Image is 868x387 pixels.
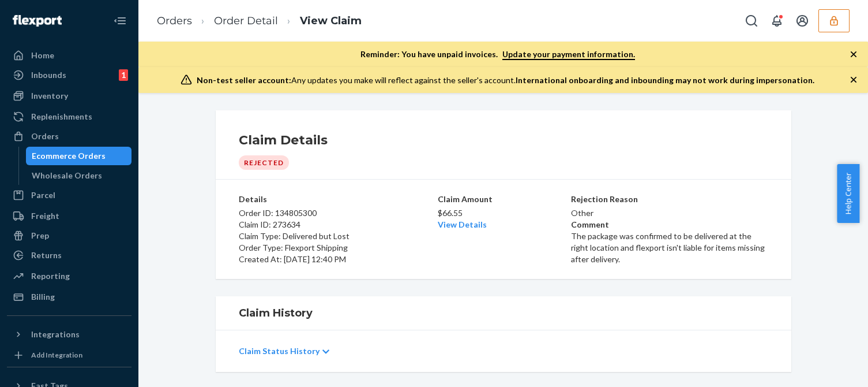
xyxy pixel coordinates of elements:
[7,87,131,105] a: Inventory
[32,170,102,181] div: Wholesale Orders
[119,69,128,81] div: 1
[239,193,435,205] p: Details
[31,50,54,61] div: Home
[214,14,278,27] a: Order Detail
[239,207,435,219] p: Order ID: 134805300
[31,189,55,201] div: Parcel
[571,193,768,205] p: Rejection Reason
[31,69,66,81] div: Inbounds
[300,14,362,27] a: View Claim
[7,226,131,245] a: Prep
[13,15,62,27] img: Flexport logo
[438,219,487,229] a: View Details
[157,14,192,27] a: Orders
[26,147,132,165] a: Ecommerce Orders
[148,4,371,38] ol: breadcrumbs
[239,155,289,170] div: Rejected
[740,9,763,32] button: Open Search Box
[31,250,62,261] div: Returns
[239,131,768,150] h1: Claim Details
[31,210,59,222] div: Freight
[7,348,131,362] a: Add Integration
[108,9,131,32] button: Close Navigation
[31,329,80,340] div: Integrations
[438,193,569,205] p: Claim Amount
[7,127,131,146] a: Orders
[7,207,131,225] a: Freight
[795,352,856,381] iframe: Opens a widget where you can chat to one of our agents
[31,131,59,142] div: Orders
[31,111,92,122] div: Replenishments
[571,219,768,230] p: Comment
[438,207,569,219] p: $66.55
[32,150,106,162] div: Ecommerce Orders
[360,49,635,60] p: Reminder: You have unpaid invoices.
[31,350,82,360] div: Add Integration
[31,291,55,303] div: Billing
[837,164,859,223] button: Help Center
[7,66,131,84] a: Inbounds1
[239,242,435,254] p: Order Type: Flexport Shipping
[516,75,814,85] span: International onboarding and inbounding may not work during impersonation.
[31,230,49,241] div: Prep
[7,325,131,344] button: Integrations
[7,107,131,126] a: Replenishments
[7,246,131,265] a: Returns
[239,230,435,242] p: Claim Type: Delivered but Lost
[7,46,131,65] a: Home
[765,9,788,32] button: Open notifications
[502,49,635,60] a: Update your payment information.
[7,186,131,204] a: Parcel
[31,270,70,282] div: Reporting
[571,230,768,265] p: The package was confirmed to be delivered at the right location and flexport isn't liable for ite...
[239,345,320,357] p: Claim Status History
[197,75,291,85] span: Non-test seller account:
[239,306,768,321] h1: Claim History
[31,90,68,102] div: Inventory
[239,254,435,265] p: Created At: [DATE] 12:40 PM
[571,207,768,219] p: Other
[791,9,814,32] button: Open account menu
[239,219,435,230] p: Claim ID: 273634
[197,75,814,86] div: Any updates you make will reflect against the seller's account.
[7,288,131,306] a: Billing
[7,267,131,285] a: Reporting
[26,166,132,185] a: Wholesale Orders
